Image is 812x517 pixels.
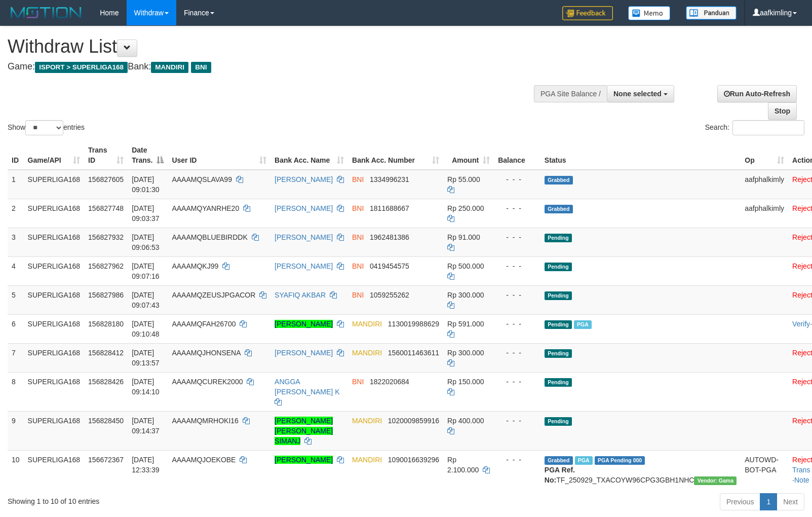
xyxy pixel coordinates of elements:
th: Bank Acc. Name: activate to sort column ascending [270,141,348,170]
a: [PERSON_NAME] [275,456,333,464]
td: SUPERLIGA168 [24,285,85,314]
span: Copy 1962481386 to clipboard [370,233,409,241]
span: 156828450 [88,417,124,425]
a: Stop [768,102,797,120]
span: BNI [352,233,364,241]
th: Op: activate to sort column ascending [741,141,788,170]
td: SUPERLIGA168 [24,170,85,199]
td: SUPERLIGA168 [24,228,85,256]
td: 1 [8,170,24,199]
span: Copy 1020009859916 to clipboard [388,417,439,425]
span: AAAAMQKJ99 [172,262,218,270]
h1: Withdraw List [8,36,531,57]
td: SUPERLIGA168 [24,199,85,228]
span: MANDIRI [352,320,382,328]
td: aafphalkimly [741,199,788,228]
th: Trans ID: activate to sort column ascending [84,141,128,170]
span: Copy 1822020684 to clipboard [370,378,409,386]
span: Rp 500.000 [447,262,484,270]
td: 2 [8,199,24,228]
span: Grabbed [545,205,573,213]
span: Copy 1811688667 to clipboard [370,204,409,212]
span: Rp 400.000 [447,417,484,425]
span: Pending [545,263,572,271]
div: - - - [498,203,536,213]
a: ANGGA [PERSON_NAME] K [275,378,339,396]
span: Rp 91.000 [447,233,480,241]
span: 156828412 [88,349,124,357]
span: [DATE] 09:07:16 [132,262,160,280]
td: 9 [8,411,24,450]
span: Copy 0419454575 to clipboard [370,262,409,270]
td: 7 [8,343,24,372]
span: AAAAMQZEUSJPGACOR [172,291,255,299]
td: SUPERLIGA168 [24,256,85,285]
div: - - - [498,455,536,465]
a: Next [777,493,804,510]
span: AAAAMQSLAVA99 [172,175,232,183]
span: BNI [352,378,364,386]
td: 10 [8,450,24,489]
td: 8 [8,372,24,411]
span: Vendor URL: https://trx31.1velocity.biz [694,476,737,485]
th: Amount: activate to sort column ascending [443,141,494,170]
span: Grabbed [545,176,573,184]
span: Pending [545,378,572,387]
div: - - - [498,261,536,271]
span: PGA Pending [595,456,645,465]
th: ID [8,141,24,170]
th: Game/API: activate to sort column ascending [24,141,85,170]
span: BNI [191,62,211,73]
span: AAAAMQJOEKOBE [172,456,236,464]
td: 6 [8,314,24,343]
th: Balance [494,141,540,170]
span: [DATE] 09:06:53 [132,233,160,251]
span: [DATE] 09:07:43 [132,291,160,309]
a: [PERSON_NAME] [275,262,333,270]
select: Showentries [25,120,63,135]
span: Pending [545,234,572,242]
span: Copy 1560011463611 to clipboard [388,349,439,357]
span: AAAAMQCUREK2000 [172,378,243,386]
span: 156827932 [88,233,124,241]
div: - - - [498,174,536,184]
a: [PERSON_NAME] [PERSON_NAME] SIMANJ [275,417,333,445]
input: Search: [732,120,804,135]
td: SUPERLIGA168 [24,411,85,450]
label: Show entries [8,120,85,135]
img: Button%20Memo.svg [628,6,671,20]
span: AAAAMQMRHOKI16 [172,417,238,425]
a: SYAFIQ AKBAR [275,291,326,299]
span: 156827986 [88,291,124,299]
span: Rp 300.000 [447,291,484,299]
span: Pending [545,320,572,329]
td: AUTOWD-BOT-PGA [741,450,788,489]
span: BNI [352,291,364,299]
span: [DATE] 09:14:37 [132,417,160,435]
div: Showing 1 to 10 of 10 entries [8,492,331,506]
a: [PERSON_NAME] [275,204,333,212]
span: None selected [613,90,662,98]
span: ISPORT > SUPERLIGA168 [35,62,128,73]
a: [PERSON_NAME] [275,349,333,357]
td: SUPERLIGA168 [24,314,85,343]
td: 4 [8,256,24,285]
span: [DATE] 09:10:48 [132,320,160,338]
span: [DATE] 09:03:37 [132,204,160,223]
td: SUPERLIGA168 [24,450,85,489]
span: [DATE] 12:33:39 [132,456,160,474]
span: 156827605 [88,175,124,183]
span: [DATE] 09:14:10 [132,378,160,396]
td: TF_250929_TXACOYW96CPG3GBH1NHC [540,450,741,489]
a: [PERSON_NAME] [275,233,333,241]
span: Rp 300.000 [447,349,484,357]
span: Copy 1090016639296 to clipboard [388,456,439,464]
img: Feedback.jpg [562,6,613,20]
span: Rp 591.000 [447,320,484,328]
a: Previous [720,493,760,510]
a: Verify [792,320,810,328]
span: 156828180 [88,320,124,328]
span: 156827748 [88,204,124,212]
span: [DATE] 09:01:30 [132,175,160,194]
a: [PERSON_NAME] [275,320,333,328]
